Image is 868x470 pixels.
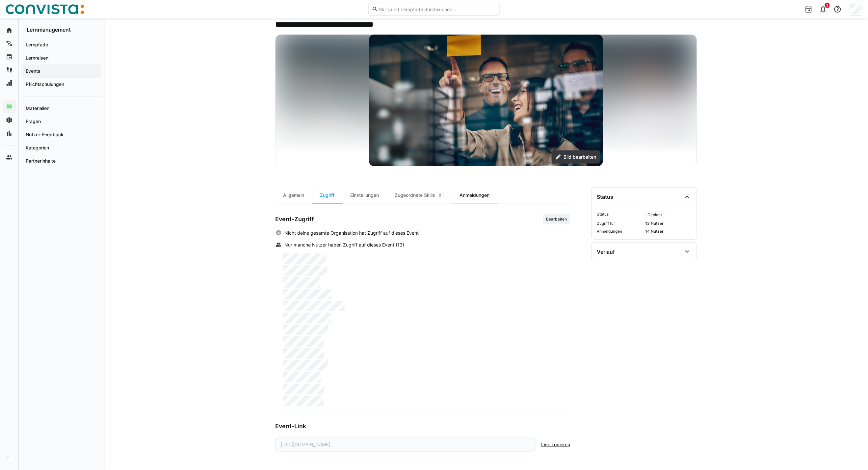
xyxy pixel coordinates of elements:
[597,212,643,218] span: Status
[597,221,643,226] span: Zugriff für
[452,187,498,203] div: Anmeldungen
[439,193,442,198] span: 0
[546,217,568,222] span: Bearbeiten
[563,154,597,160] span: Bild bearbeiten
[276,422,570,430] h3: Event-Link
[645,221,691,226] span: 13 Nutzer
[276,187,312,203] div: Allgemein
[597,194,614,200] div: Status
[284,242,404,248] span: Nur manche Nutzer haben Zugriff auf dieses Event (13)
[552,150,600,164] button: Bild bearbeiten
[284,230,419,236] span: Nicht deine gesamte Organisation hat Zugriff auf dieses Event
[597,248,615,255] div: Verlauf
[541,441,570,448] span: Link kopieren
[648,212,662,218] span: Geplant
[378,6,496,12] input: Skills und Lernpfade durchsuchen…
[312,187,343,203] div: Zugriff
[343,187,387,203] div: Einstellungen
[543,214,570,224] button: Bearbeiten
[645,229,691,234] span: 14 Nutzer
[597,229,643,234] span: Anmeldungen
[276,438,536,452] div: [URL][DOMAIN_NAME]
[827,3,829,7] span: 3
[387,187,452,203] div: Zugeordnete Skills
[276,216,314,223] h3: Event-Zugriff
